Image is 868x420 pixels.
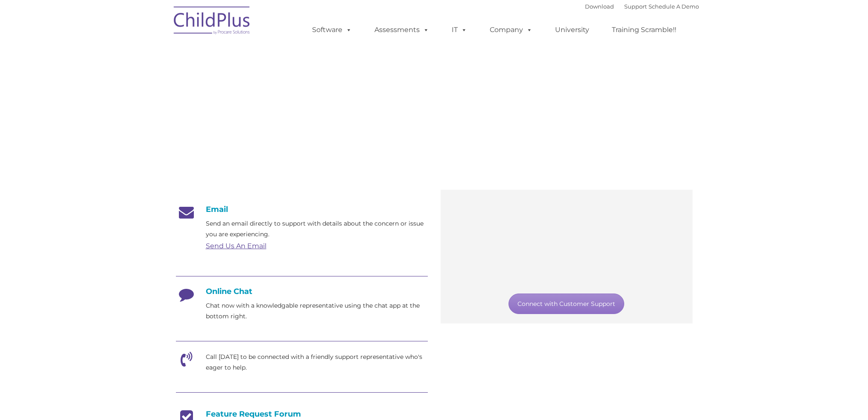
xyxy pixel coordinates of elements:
p: Call [DATE] to be connected with a friendly support representative who's eager to help. [206,352,428,373]
a: Connect with Customer Support [509,294,624,314]
a: Send Us An Email [206,242,266,250]
p: Chat now with a knowledgable representative using the chat app at the bottom right. [206,300,428,322]
img: ChildPlus by Procare Solutions [170,0,255,43]
a: Software [304,21,360,38]
a: Company [481,21,541,38]
h4: Online Chat [176,287,428,296]
a: University [547,21,598,38]
h4: Feature Request Forum [176,409,428,419]
a: Download [585,3,614,10]
h4: Email [176,205,428,214]
a: Assessments [366,21,438,38]
a: Support [624,3,647,10]
font: | [585,3,699,10]
p: Send an email directly to support with details about the concern or issue you are experiencing. [206,218,428,240]
a: Training Scramble!! [603,21,685,38]
a: Schedule A Demo [649,3,699,10]
a: IT [443,21,476,38]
